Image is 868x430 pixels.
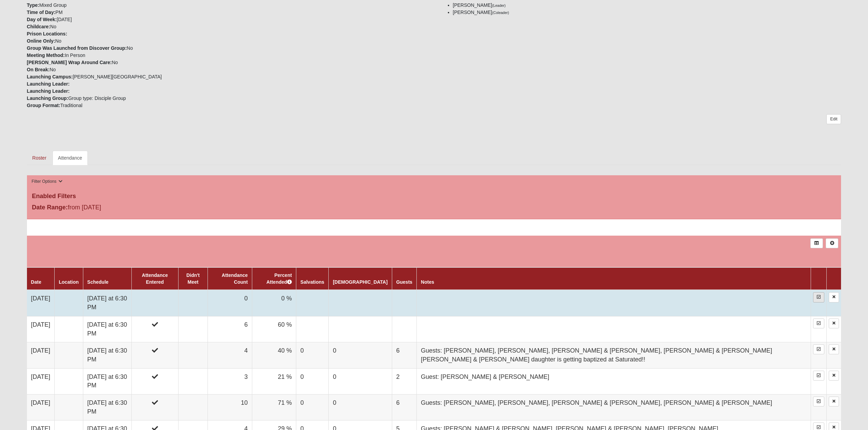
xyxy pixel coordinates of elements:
td: 0 [296,342,329,368]
td: [DATE] at 6:30 PM [83,368,131,394]
strong: On Break: [27,67,50,72]
strong: Childcare: [27,24,50,29]
a: Percent Attended [266,272,292,285]
th: [DEMOGRAPHIC_DATA] [329,267,392,290]
th: Guests [392,267,416,290]
a: Alt+N [826,238,838,248]
a: Enter Attendance [813,344,824,354]
td: 6 [392,342,416,368]
a: Location [59,279,79,285]
td: 0 [208,290,252,316]
td: 2 [392,368,416,394]
a: Attendance Entered [142,272,168,285]
strong: Prison Locations: [27,31,67,36]
small: (Leader) [492,3,506,8]
a: Edit [826,114,841,124]
a: Attendance [53,151,88,165]
td: Guests: [PERSON_NAME], [PERSON_NAME], [PERSON_NAME] & [PERSON_NAME], [PERSON_NAME] & [PERSON_NAME] [417,395,811,420]
td: [DATE] at 6:30 PM [83,290,131,316]
strong: [PERSON_NAME] Wrap Around Care: [27,60,112,65]
a: Enter Attendance [813,397,824,406]
strong: Online Only: [27,38,55,44]
strong: Meeting Method: [27,53,65,58]
strong: Type: [27,2,39,8]
a: Delete [829,371,839,381]
td: [DATE] at 6:30 PM [83,316,131,342]
a: Delete [829,318,839,328]
td: 0 [329,368,392,394]
strong: Group Was Launched from Discover Group: [27,45,127,51]
td: 4 [208,342,252,368]
a: Enter Attendance [813,318,824,328]
a: Delete [829,397,839,406]
th: Salvations [296,267,329,290]
td: Guest: [PERSON_NAME] & [PERSON_NAME] [417,368,811,394]
h4: Enabled Filters [32,193,836,200]
strong: Day of Week: [27,17,57,22]
td: 10 [208,395,252,420]
a: Roster [27,151,52,165]
td: [DATE] at 6:30 PM [83,395,131,420]
a: Export to Excel [810,238,823,248]
strong: Time of Day: [27,10,56,15]
small: (Coleader) [492,11,509,15]
strong: Launching Campus: [27,74,73,79]
strong: Launching Group: [27,95,68,101]
td: 21 % [252,368,296,394]
label: Date Range: [32,203,68,212]
div: from [DATE] [27,203,298,214]
td: [DATE] [27,342,55,368]
a: Delete [829,292,839,302]
td: 40 % [252,342,296,368]
td: 0 % [252,290,296,316]
a: Delete [829,344,839,354]
a: Enter Attendance [813,371,824,381]
td: [DATE] [27,290,55,316]
td: 0 [296,395,329,420]
td: [DATE] at 6:30 PM [83,342,131,368]
td: 3 [208,368,252,394]
td: 6 [392,395,416,420]
td: Guests: [PERSON_NAME], [PERSON_NAME], [PERSON_NAME] & [PERSON_NAME], [PERSON_NAME] & [PERSON_NAME... [417,342,811,368]
td: 60 % [252,316,296,342]
strong: Launching Leader: [27,81,70,87]
a: Date [31,279,41,285]
a: Enter Attendance [813,292,824,302]
td: 6 [208,316,252,342]
td: [DATE] [27,316,55,342]
a: Schedule [87,279,109,285]
a: Notes [421,279,434,285]
td: 0 [329,342,392,368]
a: Didn't Meet [186,272,200,285]
strong: Group Format: [27,103,60,108]
td: [DATE] [27,368,55,394]
li: [PERSON_NAME] [453,2,841,9]
td: 71 % [252,395,296,420]
li: [PERSON_NAME] [453,9,841,16]
td: [DATE] [27,395,55,420]
button: Filter Options [30,178,65,185]
a: Attendance Count [222,272,248,285]
td: 0 [329,395,392,420]
td: 0 [296,368,329,394]
strong: Launching Leader: [27,88,70,94]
